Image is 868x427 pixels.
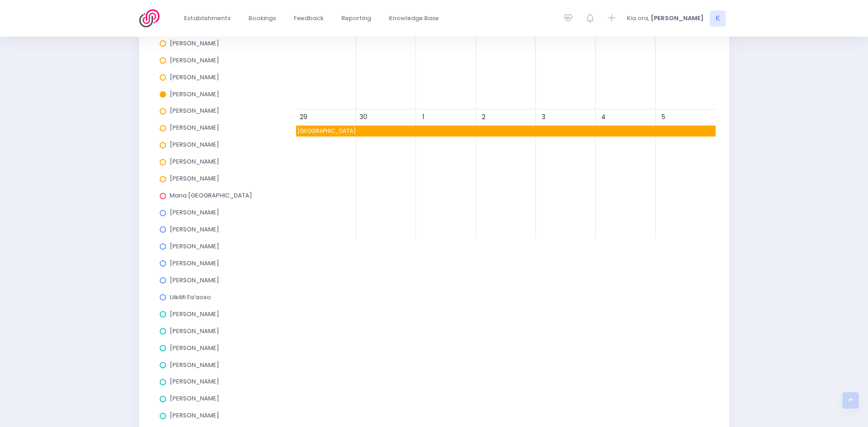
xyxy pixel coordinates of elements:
a: Knowledge Base [382,10,447,27]
span: Bookings [248,14,276,23]
span: 1 [417,111,430,123]
span: [PERSON_NAME] [170,377,219,386]
span: [PERSON_NAME] [170,259,219,268]
span: [PERSON_NAME] [170,140,219,149]
span: [PERSON_NAME] [170,276,219,285]
span: [PERSON_NAME] [170,56,219,65]
span: [PERSON_NAME] [170,310,219,318]
span: [PERSON_NAME] [170,361,219,369]
span: [PERSON_NAME] [170,411,219,420]
span: Feedback [294,14,323,23]
span: [PERSON_NAME] [170,73,219,82]
span: Makauri School [296,126,716,137]
span: [PERSON_NAME] [170,106,219,115]
span: Knowledge Base [389,14,439,23]
span: Establishments [184,14,231,23]
span: [PERSON_NAME] [170,39,219,48]
span: [PERSON_NAME] [170,344,219,352]
span: Uikilifi Fa’aoso [170,293,211,301]
span: [PERSON_NAME] [170,225,219,234]
span: Mana [GEOGRAPHIC_DATA] [170,191,252,200]
a: Establishments [177,10,238,27]
img: Logo [139,9,165,27]
span: [PERSON_NAME] [170,394,219,403]
span: 29 [297,111,310,123]
span: [PERSON_NAME] [651,14,704,23]
span: [PERSON_NAME] [170,123,219,132]
span: [PERSON_NAME] [170,242,219,251]
a: Reporting [334,10,379,27]
span: [PERSON_NAME] [170,157,219,166]
span: 30 [357,111,370,123]
span: Kia ora, [627,14,649,23]
span: Reporting [341,14,371,23]
a: Feedback [286,10,331,27]
span: [PERSON_NAME] [170,327,219,335]
span: [PERSON_NAME] [170,208,219,217]
span: K [710,11,726,27]
span: 5 [657,111,669,123]
span: 2 [477,111,490,123]
span: [PERSON_NAME] [170,174,219,183]
span: 3 [537,111,550,123]
span: [PERSON_NAME] [170,90,219,99]
a: Bookings [241,10,284,27]
span: 4 [597,111,609,123]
